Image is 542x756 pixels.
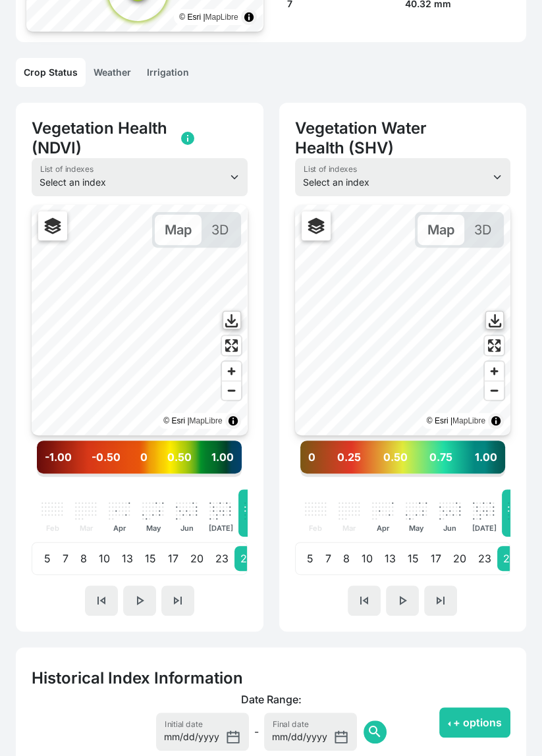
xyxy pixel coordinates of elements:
[324,492,327,496] p: .
[219,492,222,496] p: .
[118,492,121,496] p: .
[295,119,459,158] h2: Vegetation Water Health (SHV)
[47,500,51,504] p: .
[78,500,81,504] p: .
[455,496,458,500] p: .
[94,492,97,496] p: .
[222,492,225,496] p: .
[121,496,124,500] p: .
[175,500,178,504] p: .
[132,593,148,608] span: play_arrow
[442,492,445,496] p: .
[148,500,151,504] p: .
[304,496,308,500] p: .
[212,492,215,496] p: .
[222,362,241,381] button: Zoom in
[351,500,354,504] p: .
[241,9,257,25] summary: Toggle attribution
[485,492,489,496] p: .
[344,500,348,504] p: .
[388,492,391,496] p: .
[57,500,61,504] p: .
[94,500,97,504] p: .
[244,496,247,500] p: .
[433,593,448,608] span: skip_next
[464,215,501,245] p: 3D
[41,496,44,500] p: .
[185,496,188,500] p: .
[385,496,388,500] p: .
[354,500,358,504] p: .
[458,496,462,500] p: .
[222,496,225,500] p: .
[115,492,118,496] p: .
[195,492,198,496] p: .
[510,496,514,500] p: .
[161,585,194,616] button: skip_next
[479,496,482,500] p: .
[158,492,161,496] p: .
[418,496,421,500] p: .
[415,492,418,496] p: .
[54,492,57,496] p: .
[348,496,351,500] p: .
[391,496,394,500] p: .
[482,492,485,496] p: .
[192,496,195,500] p: .
[180,130,196,146] span: info
[488,413,504,429] summary: Toggle attribution
[74,500,78,504] p: .
[487,312,503,329] img: Download
[44,496,47,500] p: .
[139,58,197,87] a: Irrigation
[54,500,57,504] p: .
[212,496,215,500] p: .
[448,492,452,496] p: .
[358,500,361,504] p: .
[507,492,510,496] p: .
[492,496,495,500] p: .
[311,500,314,504] p: .
[121,492,124,496] p: .
[475,496,479,500] p: .
[424,585,457,616] button: skip_next
[378,500,381,504] p: .
[344,496,348,500] p: .
[247,492,250,496] p: .
[155,215,202,245] p: Map
[308,492,311,496] p: .
[123,585,156,616] button: play_arrow
[308,496,311,500] p: .
[84,496,88,500] p: .
[348,585,381,616] button: skip_previous
[439,496,442,500] p: .
[254,724,259,740] span: -
[452,416,485,425] a: MapLibre
[381,492,385,496] p: .
[445,492,448,496] p: .
[115,496,118,500] p: .
[321,500,324,504] p: .
[354,496,358,500] p: .
[364,720,387,743] button: search
[311,496,314,500] p: .
[178,496,182,500] p: .
[202,215,238,245] p: 3D
[386,585,419,616] button: play_arrow
[244,500,247,504] p: .
[108,492,111,496] p: .
[371,496,375,500] p: .
[358,492,361,496] p: .
[45,449,72,465] p: -1.00
[375,496,378,500] p: .
[151,492,155,496] p: .
[222,381,241,400] button: Zoom out
[57,492,61,496] p: .
[229,500,232,504] p: .
[507,496,510,500] p: .
[188,492,192,496] p: .
[341,496,344,500] p: .
[44,492,47,496] p: .
[302,211,331,240] div: Layers
[118,496,121,500] p: .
